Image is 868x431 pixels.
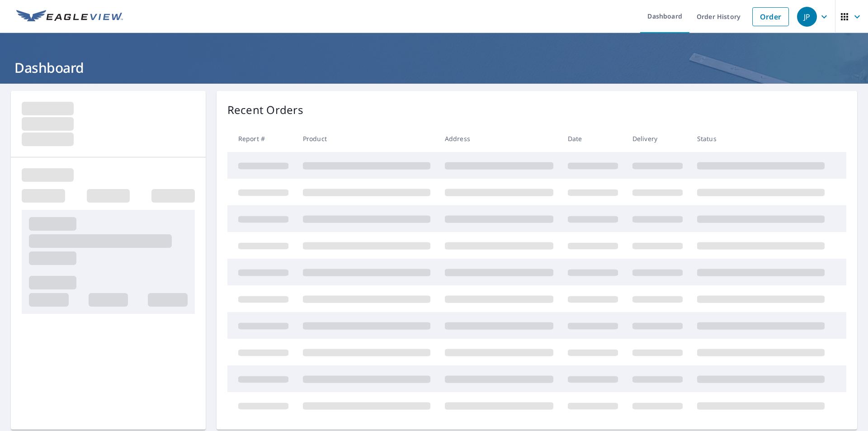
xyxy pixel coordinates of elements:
a: Order [752,7,789,26]
p: Recent Orders [227,102,303,118]
div: JP [797,7,817,27]
th: Date [561,125,625,152]
img: EV Logo [16,10,123,24]
th: Delivery [625,125,690,152]
th: Product [296,125,438,152]
h1: Dashboard [11,58,857,77]
th: Status [690,125,832,152]
th: Report # [227,125,296,152]
th: Address [438,125,561,152]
